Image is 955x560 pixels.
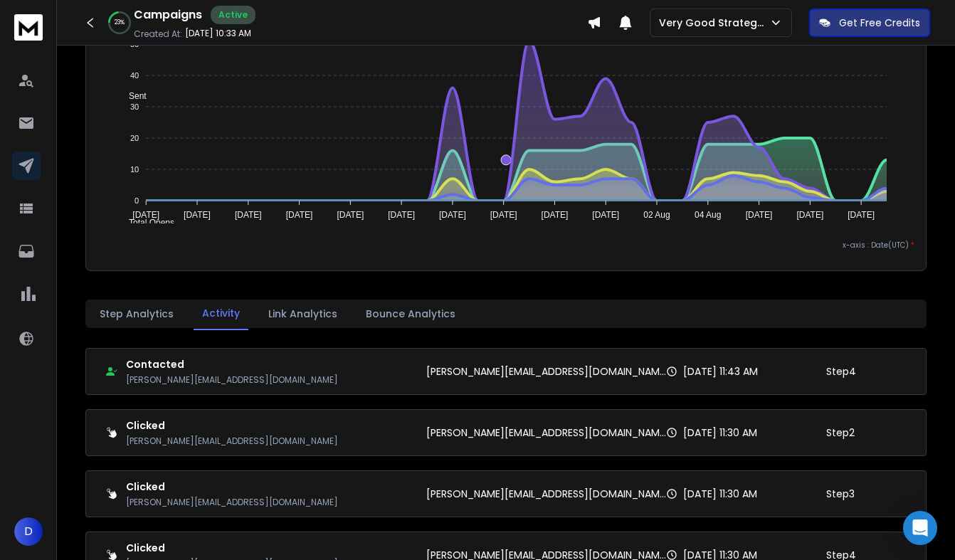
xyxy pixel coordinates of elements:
[118,218,174,228] span: Total Opens
[388,210,415,220] tspan: [DATE]
[659,16,769,30] p: Very Good Strategies
[235,210,262,220] tspan: [DATE]
[97,240,914,250] p: x-axis : Date(UTC)
[286,210,313,220] tspan: [DATE]
[134,6,202,23] h1: Campaigns
[797,210,824,220] tspan: [DATE]
[132,210,159,220] tspan: [DATE]
[643,210,670,220] tspan: 02 Aug
[126,541,338,555] h1: Clicked
[426,487,666,501] p: [PERSON_NAME][EMAIL_ADDRESS][DOMAIN_NAME]
[126,435,338,447] p: [PERSON_NAME][EMAIL_ADDRESS][DOMAIN_NAME]
[126,357,338,371] h1: Contacted
[809,9,930,37] button: Get Free Credits
[130,40,139,48] tspan: 50
[695,210,721,220] tspan: 04 Aug
[126,497,338,508] p: [PERSON_NAME][EMAIL_ADDRESS][DOMAIN_NAME]
[542,210,569,220] tspan: [DATE]
[14,517,43,546] button: D
[848,210,875,220] tspan: [DATE]
[439,210,466,220] tspan: [DATE]
[903,511,937,545] div: Open Intercom Messenger
[184,210,211,220] tspan: [DATE]
[211,6,255,24] div: Active
[14,14,43,41] img: logo
[126,374,338,386] p: [PERSON_NAME][EMAIL_ADDRESS][DOMAIN_NAME]
[357,298,464,329] button: Bounce Analytics
[839,16,920,30] p: Get Free Credits
[490,210,517,220] tspan: [DATE]
[592,210,619,220] tspan: [DATE]
[826,426,855,440] p: Step 2
[126,480,338,494] h1: Clicked
[683,426,757,440] p: [DATE] 11:30 AM
[683,487,757,501] p: [DATE] 11:30 AM
[185,28,251,39] p: [DATE] 10:33 AM
[130,102,139,111] tspan: 30
[826,364,856,379] p: Step 4
[134,196,139,205] tspan: 0
[130,71,139,80] tspan: 40
[683,364,758,379] p: [DATE] 11:43 AM
[194,297,248,330] button: Activity
[134,28,182,40] p: Created At:
[260,298,346,329] button: Link Analytics
[118,91,147,101] span: Sent
[337,210,364,220] tspan: [DATE]
[426,426,666,440] p: [PERSON_NAME][EMAIL_ADDRESS][DOMAIN_NAME]
[115,19,125,27] p: 23 %
[130,165,139,174] tspan: 10
[426,364,666,379] p: [PERSON_NAME][EMAIL_ADDRESS][DOMAIN_NAME]
[91,298,182,329] button: Step Analytics
[826,487,855,501] p: Step 3
[126,418,338,433] h1: Clicked
[130,134,139,142] tspan: 20
[746,210,773,220] tspan: [DATE]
